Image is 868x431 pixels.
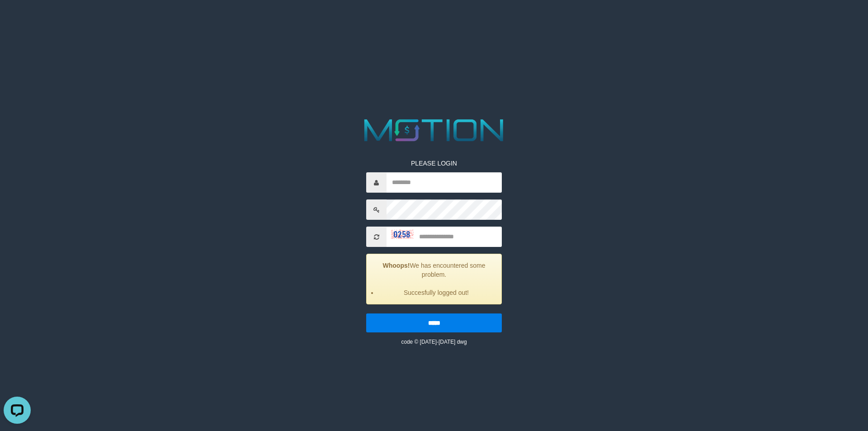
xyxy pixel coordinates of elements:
[378,288,495,297] li: Succesfully logged out!
[366,159,502,168] p: PLEASE LOGIN
[358,115,510,145] img: MOTION_logo.png
[391,230,414,239] img: captcha
[401,339,467,345] small: code © [DATE]-[DATE] dwg
[4,4,31,31] button: Open LiveChat chat widget
[383,262,410,269] strong: Whoops!
[366,254,502,304] div: We has encountered some problem.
